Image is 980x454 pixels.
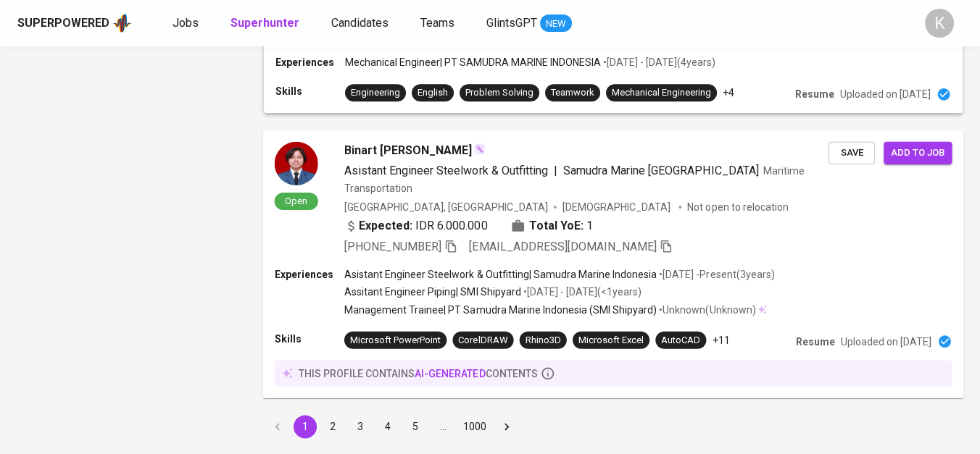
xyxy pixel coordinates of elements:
span: [DEMOGRAPHIC_DATA] [562,200,673,214]
span: Binart [PERSON_NAME] [344,141,473,159]
span: GlintsGPT [486,16,537,30]
div: Problem Solving [465,86,533,100]
p: Experiences [275,267,344,282]
a: OpenBinart [PERSON_NAME]Asistant Engineer Steelwork & Outfitting|Samudra Marine [GEOGRAPHIC_DATA]... [264,130,963,398]
button: Go to page 1000 [459,415,491,438]
div: Mechanical Engineering [612,86,711,100]
p: Assitant Engineer Piping | SMI Shipyard [344,285,521,299]
span: [EMAIL_ADDRESS][DOMAIN_NAME] [469,240,657,253]
p: Uploaded on [DATE] [840,87,931,101]
div: Engineering [351,86,400,100]
div: … [431,419,454,434]
span: Open [279,195,313,207]
span: Candidates [331,16,389,30]
span: Save [836,145,868,161]
button: Save [829,141,875,164]
p: • Unknown ( Unknown ) [657,302,755,316]
b: Total YoE: [529,217,584,235]
b: Superhunter [231,16,299,30]
p: • [DATE] - [DATE] ( <1 years ) [521,285,641,299]
span: Maritime Transportation [344,165,805,194]
div: Microsoft Excel [578,333,644,347]
a: Candidates [331,14,391,33]
span: Add to job [891,145,944,161]
p: Asistant Engineer Steelwork & Outfitting | Samudra Marine Indonesia [344,267,657,282]
button: Go to page 5 [404,415,427,438]
button: Go to page 4 [376,415,399,438]
span: Asistant Engineer Steelwork & Outfitting [344,164,548,177]
a: Teams [420,14,457,33]
button: Go to page 3 [349,415,372,438]
div: English [418,86,448,100]
span: AI-generated [415,367,485,379]
p: Resume [796,334,835,348]
p: Uploaded on [DATE] [841,334,931,348]
p: Management Trainee | PT Samudra Marine Indonesia (SMI Shipyard) [344,302,657,316]
a: Superpoweredapp logo [17,12,132,34]
div: Teamwork [551,86,594,100]
div: AutoCAD [661,333,700,347]
div: [GEOGRAPHIC_DATA], [GEOGRAPHIC_DATA] [344,200,548,214]
div: K [925,9,954,38]
span: 1 [586,217,593,235]
span: [PHONE_NUMBER] [344,240,441,253]
span: NEW [540,17,572,31]
div: Superpowered [17,15,109,32]
button: Add to job [884,141,952,164]
div: Rhino3D [526,333,561,347]
button: Go to page 2 [321,415,344,438]
img: ae9891a79da60ad97bac085debbf573c.jpg [275,141,318,185]
b: Expected: [359,217,412,235]
p: Experiences [275,55,345,70]
p: Skills [275,331,344,345]
span: Samudra Marine [GEOGRAPHIC_DATA] [563,164,759,177]
button: page 1 [294,415,317,438]
button: Go to next page [495,415,518,438]
img: magic_wand.svg [473,143,485,155]
span: Jobs [173,16,199,30]
p: +11 [712,332,729,347]
div: Microsoft PowerPoint [350,333,441,347]
p: • [DATE] - [DATE] ( 4 years ) [601,55,715,70]
p: Resume [795,87,834,101]
p: Mechanical Engineer | PT SAMUDRA MARINE INDONESIA [345,55,601,70]
a: Jobs [173,14,202,33]
div: IDR 6.000.000 [344,217,488,235]
div: CorelDRAW [458,333,507,347]
span: Teams [420,16,454,30]
span: | [554,162,557,180]
p: Not open to relocation [687,200,788,214]
p: Skills [275,84,345,98]
p: this profile contains contents [299,366,538,380]
nav: pagination navigation [264,415,520,438]
p: +4 [723,85,734,100]
a: Superhunter [231,14,302,33]
img: app logo [112,12,132,34]
a: GlintsGPT NEW [486,14,572,33]
p: • [DATE] - Present ( 3 years ) [657,267,774,282]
